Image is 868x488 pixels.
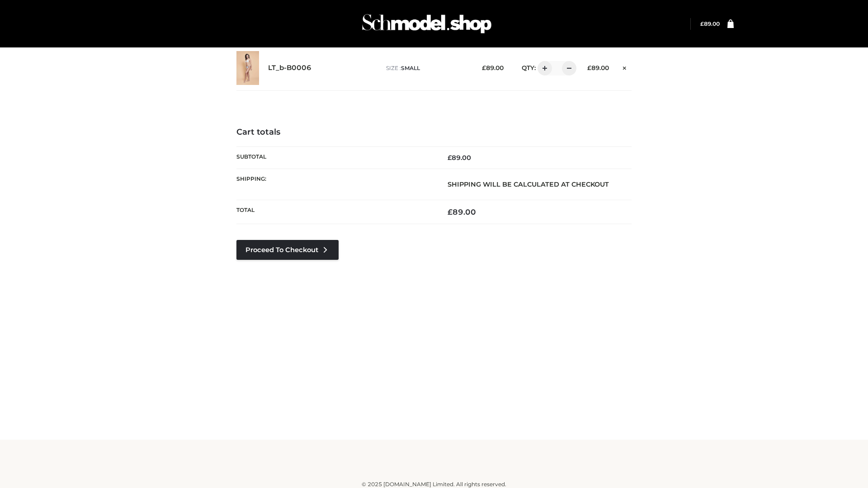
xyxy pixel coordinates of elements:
[359,6,495,42] img: Schmodel Admin 964
[448,154,471,162] bdi: 89.00
[236,240,339,260] a: Proceed to Checkout
[448,180,609,188] strong: Shipping will be calculated at checkout
[448,154,452,162] span: £
[513,61,573,75] div: QTY:
[236,169,434,200] th: Shipping:
[482,64,486,71] span: £
[700,20,720,27] a: £89.00
[587,64,609,71] bdi: 89.00
[448,207,476,216] bdi: 89.00
[448,207,453,216] span: £
[401,65,420,71] span: SMALL
[236,127,632,137] h4: Cart totals
[482,64,504,71] bdi: 89.00
[700,20,720,27] bdi: 89.00
[236,200,434,224] th: Total
[618,61,632,73] a: Remove this item
[386,64,468,72] p: size :
[268,64,311,72] a: LT_b-B0006
[587,64,591,71] span: £
[236,51,259,85] img: LT_b-B0006 - SMALL
[700,20,704,27] span: £
[236,146,434,169] th: Subtotal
